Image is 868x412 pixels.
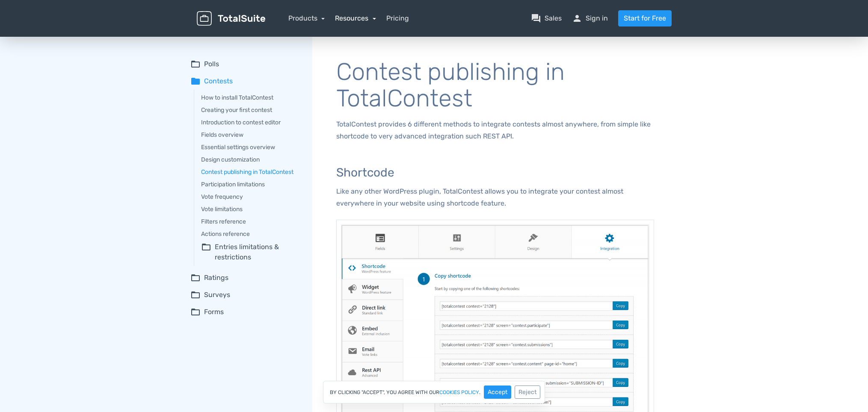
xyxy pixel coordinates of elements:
a: Pricing [386,13,409,24]
span: person [572,13,582,24]
a: How to install TotalContest [201,93,300,102]
a: Participation limitations [201,180,300,189]
a: Filters reference [201,217,300,226]
span: folder_open [190,307,201,317]
summary: folderContests [190,76,300,86]
a: Vote limitations [201,205,300,214]
a: Introduction to contest editor [201,118,300,127]
summary: folder_openRatings [190,273,300,283]
h1: Contest publishing in TotalContest [336,59,654,112]
a: personSign in [572,13,608,24]
a: cookies policy [439,390,479,395]
a: Resources [335,14,376,22]
summary: folder_openEntries limitations & restrictions [201,242,300,262]
p: Like any other WordPress plugin, TotalContest allows you to integrate your contest almost everywh... [336,185,654,209]
span: folder_open [201,242,211,262]
a: Actions reference [201,230,300,238]
summary: folder_openPolls [190,59,300,69]
span: folder_open [190,59,201,69]
span: folder [190,76,201,86]
button: Reject [515,386,540,399]
a: Vote frequency [201,192,300,201]
a: Fields overview [201,130,300,139]
p: TotalContest provides 6 different methods to integrate contests almost anywhere, from simple like... [336,118,654,142]
img: TotalSuite for WordPress [197,11,265,26]
div: By clicking "Accept", you agree with our . [323,381,545,403]
span: question_answer [531,13,541,24]
a: Products [288,14,325,22]
a: Start for Free [618,10,672,26]
h3: Shortcode [336,166,654,180]
span: folder_open [190,290,201,300]
a: Design customization [201,155,300,164]
summary: folder_openForms [190,307,300,317]
a: Creating your first contest [201,106,300,115]
a: Contest publishing in TotalContest [201,168,300,177]
span: folder_open [190,273,201,283]
a: question_answerSales [531,13,562,24]
a: Essential settings overview [201,143,300,152]
button: Accept [484,386,511,399]
summary: folder_openSurveys [190,290,300,300]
